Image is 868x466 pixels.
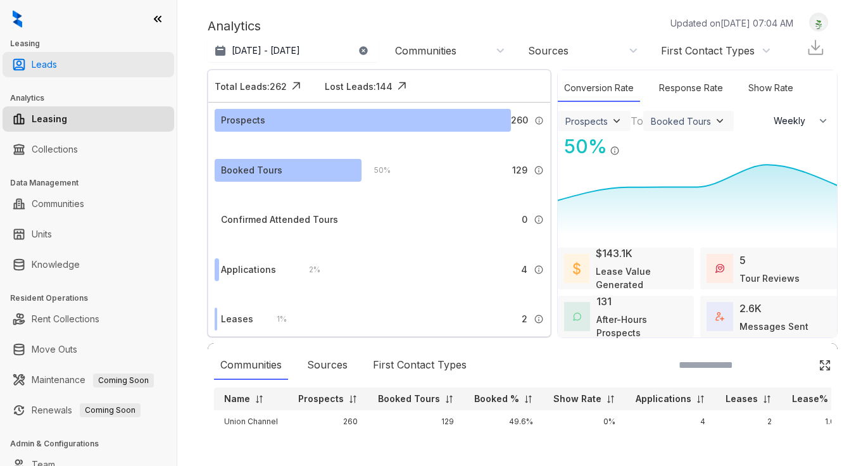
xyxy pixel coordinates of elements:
[32,52,57,77] a: Leads
[474,393,519,405] p: Booked %
[3,252,174,277] li: Knowledge
[368,410,464,433] td: 129
[819,359,831,372] img: Click Icon
[287,77,306,96] img: Click Icon
[32,337,77,362] a: Move Outs
[393,77,412,96] img: Click Icon
[511,113,528,127] span: 260
[10,438,177,450] h3: Admin & Configurations
[221,213,338,227] div: Confirmed Attended Tours
[739,320,808,333] div: Messages Sent
[739,253,746,268] div: 5
[32,191,84,217] a: Communities
[553,393,601,405] p: Show Rate
[606,394,615,404] img: sorting
[534,215,544,225] img: Info
[782,410,852,433] td: 1.0%
[214,351,288,380] div: Communities
[221,263,276,277] div: Applications
[792,360,803,370] img: SearchIcon
[288,410,368,433] td: 260
[444,394,454,404] img: sorting
[296,263,320,277] div: 2 %
[610,146,620,156] img: Info
[792,393,828,405] p: Lease%
[573,261,581,275] img: LeaseValue
[32,222,52,247] a: Units
[224,393,250,405] p: Name
[534,265,544,275] img: Info
[558,132,607,161] div: 50 %
[32,106,67,132] a: Leasing
[596,246,632,261] div: $143.1K
[534,116,544,125] img: Info
[521,263,527,277] span: 4
[214,410,288,433] td: Union Channel
[558,75,640,102] div: Conversion Rate
[653,75,729,102] div: Response Rate
[395,44,456,58] div: Communities
[10,38,177,49] h3: Leasing
[620,134,639,153] img: Click Icon
[3,52,174,77] li: Leads
[715,312,724,321] img: TotalFum
[221,163,282,177] div: Booked Tours
[3,367,174,393] li: Maintenance
[3,222,174,247] li: Units
[522,312,527,326] span: 2
[13,10,22,28] img: logo
[93,374,154,387] span: Coming Soon
[264,312,287,326] div: 1 %
[715,264,724,273] img: TourReviews
[534,165,544,175] img: Info
[215,80,287,93] div: Total Leads: 262
[3,337,174,362] li: Move Outs
[696,394,705,404] img: sorting
[367,351,473,380] div: First Contact Types
[208,16,261,35] p: Analytics
[524,394,533,404] img: sorting
[32,252,80,277] a: Knowledge
[715,410,782,433] td: 2
[534,314,544,324] img: Info
[774,115,812,127] span: Weekly
[636,393,691,405] p: Applications
[661,44,755,58] div: First Contact Types
[10,177,177,189] h3: Data Management
[806,38,825,57] img: Download
[766,110,837,132] button: Weekly
[739,272,800,285] div: Tour Reviews
[232,44,300,57] p: [DATE] - [DATE]
[301,351,354,380] div: Sources
[464,410,543,433] td: 49.6%
[543,410,626,433] td: 0%
[651,116,711,127] div: Booked Tours
[221,113,265,127] div: Prospects
[3,398,174,423] li: Renewals
[573,312,581,321] img: AfterHoursConversations
[742,75,800,102] div: Show Rate
[626,410,715,433] td: 4
[208,39,379,62] button: [DATE] - [DATE]
[670,16,793,30] p: Updated on [DATE] 07:04 AM
[3,306,174,332] li: Rent Collections
[298,393,344,405] p: Prospects
[348,394,358,404] img: sorting
[32,137,78,162] a: Collections
[631,113,643,129] div: To
[32,306,99,332] a: Rent Collections
[10,293,177,304] h3: Resident Operations
[610,115,623,127] img: ViewFilterArrow
[255,394,264,404] img: sorting
[80,403,141,417] span: Coming Soon
[3,137,174,162] li: Collections
[3,191,174,217] li: Communities
[32,398,141,423] a: RenewalsComing Soon
[810,16,827,29] img: UserAvatar
[221,312,253,326] div: Leases
[362,163,391,177] div: 50 %
[714,115,726,127] img: ViewFilterArrow
[762,394,772,404] img: sorting
[3,106,174,132] li: Leasing
[10,92,177,104] h3: Analytics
